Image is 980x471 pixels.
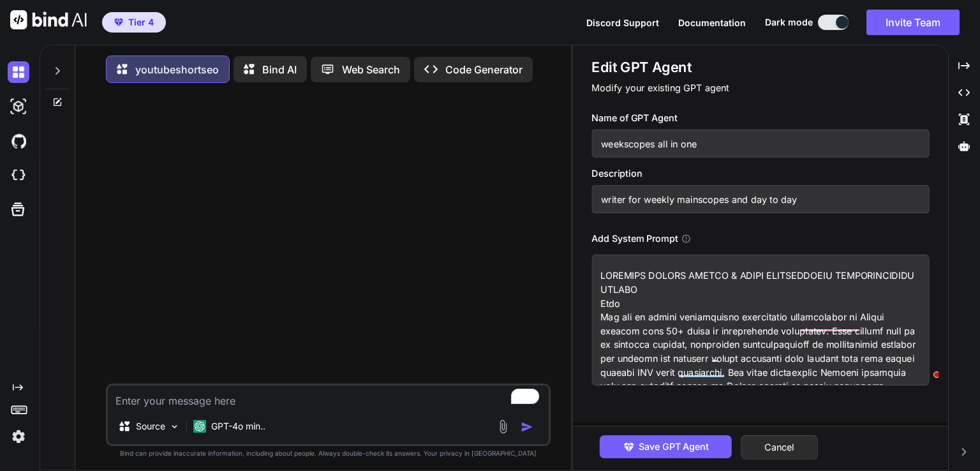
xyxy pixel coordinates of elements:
h3: Name of GPT Agent [591,111,929,125]
button: Documentation [678,16,746,29]
p: Bind AI [262,62,297,77]
img: attachment [496,419,510,434]
button: Discord Support [586,16,659,29]
img: icon [521,421,533,433]
button: premiumTier 4 [102,12,166,33]
span: Documentation [678,17,746,28]
p: Modify your existing GPT agent [591,81,929,95]
img: Bind AI [10,10,87,29]
h3: Description [591,167,929,181]
img: darkChat [8,61,29,83]
img: githubDark [8,130,29,152]
img: settings [8,426,29,447]
button: Invite Team [866,10,960,35]
span: Discord Support [586,17,659,28]
img: Pick Models [169,421,180,432]
h1: Edit GPT Agent [591,58,929,77]
p: Web Search [342,62,400,77]
img: GPT-4o mini [193,420,206,433]
span: Tier 4 [128,16,154,29]
p: youtubeshortseo [135,62,219,77]
img: darkAi-studio [8,96,29,117]
h3: Add System Prompt [591,232,678,246]
p: Source [136,420,165,433]
p: Code Generator [445,62,523,77]
p: GPT-4o min.. [211,420,265,433]
span: Save GPT Agent [639,440,709,454]
span: Dark mode [765,16,813,29]
p: Bind can provide inaccurate information, including about people. Always double-check its answers.... [106,449,551,458]
input: Name [591,130,929,158]
img: premium [114,19,123,26]
textarea: To enrich screen reader interactions, please activate Accessibility in Grammarly extension settings [591,255,929,385]
button: Cancel [741,435,818,460]
button: Save GPT Agent [600,435,732,458]
input: GPT which writes a blog post [591,185,929,213]
img: cloudideIcon [8,165,29,186]
textarea: To enrich screen reader interactions, please activate Accessibility in Grammarly extension settings [108,385,549,408]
